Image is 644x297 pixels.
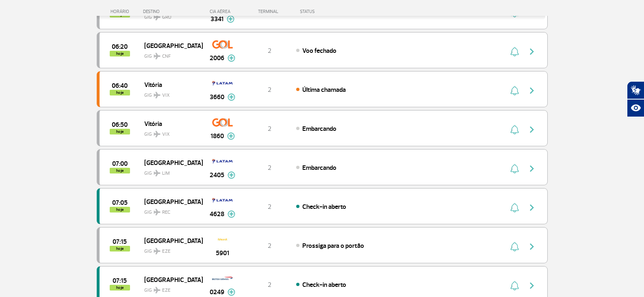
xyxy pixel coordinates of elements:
[228,93,235,101] img: mais-info-painel-voo.svg
[527,281,537,290] img: seta-direita-painel-voo.svg
[144,48,196,60] span: GIG
[268,86,271,94] span: 2
[302,242,364,250] span: Prossiga para o portão
[210,209,224,219] span: 4628
[154,92,160,98] img: destiny_airplane.svg
[110,285,130,290] span: hoje
[527,203,537,212] img: seta-direita-painel-voo.svg
[144,126,196,138] span: GIG
[627,81,644,99] button: Abrir tradutor de língua de sinais.
[110,51,130,56] span: hoje
[144,196,196,207] span: [GEOGRAPHIC_DATA]
[210,131,224,141] span: 1860
[144,118,196,129] span: Vitória
[510,203,519,212] img: sino-painel-voo.svg
[162,248,171,255] span: EZE
[162,131,170,138] span: VIX
[510,47,519,56] img: sino-painel-voo.svg
[510,242,519,251] img: sino-painel-voo.svg
[154,248,160,254] img: destiny_airplane.svg
[210,287,224,297] span: 0249
[154,209,160,215] img: destiny_airplane.svg
[268,242,271,250] span: 2
[113,239,127,245] span: 2025-09-30 07:15:00
[162,170,170,177] span: LIM
[144,274,196,285] span: [GEOGRAPHIC_DATA]
[228,171,235,179] img: mais-info-painel-voo.svg
[113,278,127,284] span: 2025-09-30 07:15:00
[144,282,196,294] span: GIG
[154,131,160,137] img: destiny_airplane.svg
[112,122,128,128] span: 2025-09-30 06:50:00
[228,288,235,296] img: mais-info-painel-voo.svg
[216,248,229,258] span: 5901
[527,86,537,95] img: seta-direita-painel-voo.svg
[210,53,224,63] span: 2006
[627,99,644,117] button: Abrir recursos assistivos.
[210,170,224,180] span: 2405
[302,281,346,289] span: Check-in aberto
[144,87,196,99] span: GIG
[302,203,346,211] span: Check-in aberto
[112,161,128,167] span: 2025-09-30 07:00:00
[510,164,519,173] img: sino-painel-voo.svg
[510,86,519,95] img: sino-painel-voo.svg
[162,53,171,60] span: CNF
[268,164,271,172] span: 2
[627,81,644,117] div: Plugin de acessibilidade da Hand Talk.
[527,164,537,173] img: seta-direita-painel-voo.svg
[112,83,128,89] span: 2025-09-30 06:40:00
[143,9,202,14] div: DESTINO
[527,242,537,251] img: seta-direita-painel-voo.svg
[112,200,128,206] span: 2025-09-30 07:05:00
[302,47,336,55] span: Voo fechado
[154,170,160,176] img: destiny_airplane.svg
[162,209,170,216] span: REC
[162,92,170,99] span: VIX
[510,281,519,290] img: sino-painel-voo.svg
[144,157,196,168] span: [GEOGRAPHIC_DATA]
[302,125,336,133] span: Embarcando
[110,246,130,251] span: hoje
[144,165,196,177] span: GIG
[243,9,296,14] div: TERMINAL
[112,44,128,50] span: 2025-09-30 06:20:00
[154,287,160,293] img: destiny_airplane.svg
[144,235,196,246] span: [GEOGRAPHIC_DATA]
[268,125,271,133] span: 2
[110,129,130,134] span: hoje
[302,86,346,94] span: Última chamada
[302,164,336,172] span: Embarcando
[144,204,196,216] span: GIG
[510,125,519,134] img: sino-painel-voo.svg
[144,79,196,90] span: Vitória
[268,47,271,55] span: 2
[202,9,243,14] div: CIA AÉREA
[527,125,537,134] img: seta-direita-painel-voo.svg
[268,203,271,211] span: 2
[110,168,130,173] span: hoje
[110,90,130,95] span: hoje
[210,92,224,102] span: 3660
[527,47,537,56] img: seta-direita-painel-voo.svg
[228,54,235,62] img: mais-info-painel-voo.svg
[228,210,235,218] img: mais-info-painel-voo.svg
[268,281,271,289] span: 2
[154,53,160,59] img: destiny_airplane.svg
[144,40,196,51] span: [GEOGRAPHIC_DATA]
[99,9,143,14] div: HORÁRIO
[162,287,171,294] span: EZE
[144,243,196,255] span: GIG
[110,207,130,212] span: hoje
[227,132,235,140] img: mais-info-painel-voo.svg
[296,9,362,14] div: STATUS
